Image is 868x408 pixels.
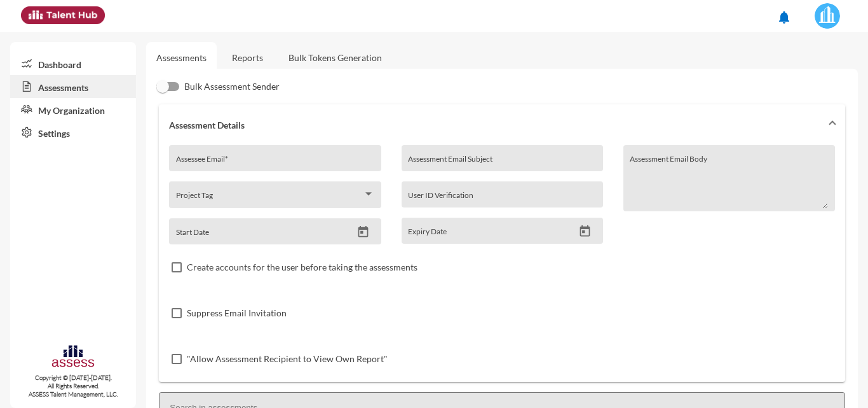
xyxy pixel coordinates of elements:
[574,225,596,238] button: Open calendar
[187,260,417,275] span: Create accounts for the user before taking the assessments
[222,42,273,73] a: Reports
[10,98,136,121] a: My Organization
[159,104,845,145] mat-expansion-panel-header: Assessment Details
[10,75,136,98] a: Assessments
[278,42,392,73] a: Bulk Tokens Generation
[184,79,280,94] span: Bulk Assessment Sender
[10,374,136,398] p: Copyright © [DATE]-[DATE]. All Rights Reserved. ASSESS Talent Management, LLC.
[776,10,792,25] mat-icon: notifications
[10,52,136,75] a: Dashboard
[159,145,845,382] div: Assessment Details
[187,306,287,321] span: Suppress Email Invitation
[156,52,207,63] a: Assessments
[51,344,95,371] img: assesscompany-logo.png
[10,121,136,144] a: Settings
[169,120,820,130] mat-panel-title: Assessment Details
[187,351,388,367] span: "Allow Assessment Recipient to View Own Report"
[352,225,374,239] button: Open calendar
